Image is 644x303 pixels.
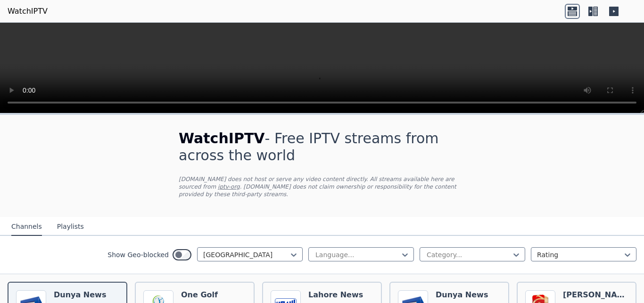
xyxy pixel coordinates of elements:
[8,6,48,17] a: WatchIPTV
[57,218,84,236] button: Playlists
[179,130,265,147] span: WatchIPTV
[563,290,628,300] h6: [PERSON_NAME]
[308,290,363,300] h6: Lahore News
[179,175,465,198] p: [DOMAIN_NAME] does not host or serve any video content directly. All streams available here are s...
[107,250,169,260] label: Show Geo-blocked
[179,130,465,164] h1: - Free IPTV streams from across the world
[181,290,223,300] h6: One Golf
[11,218,42,236] button: Channels
[218,183,240,190] a: iptv-org
[54,290,106,300] h6: Dunya News
[436,290,488,300] h6: Dunya News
